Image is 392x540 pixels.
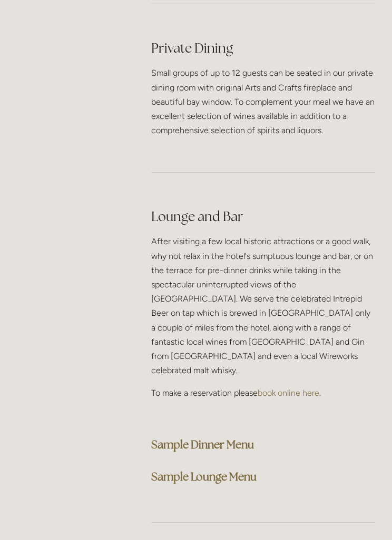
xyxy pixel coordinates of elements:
[258,388,319,398] a: book online here
[151,66,375,138] p: Small groups of up to 12 guests can be seated in our private dining room with original Arts and C...
[151,208,375,226] h2: Lounge and Bar
[151,386,375,401] p: To make a reservation please .
[151,470,257,484] a: Sample Lounge Menu
[151,39,375,58] h2: Private Dining
[151,438,254,452] a: Sample Dinner Menu
[151,235,375,378] p: After visiting a few local historic attractions or a good walk, why not relax in the hotel's sump...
